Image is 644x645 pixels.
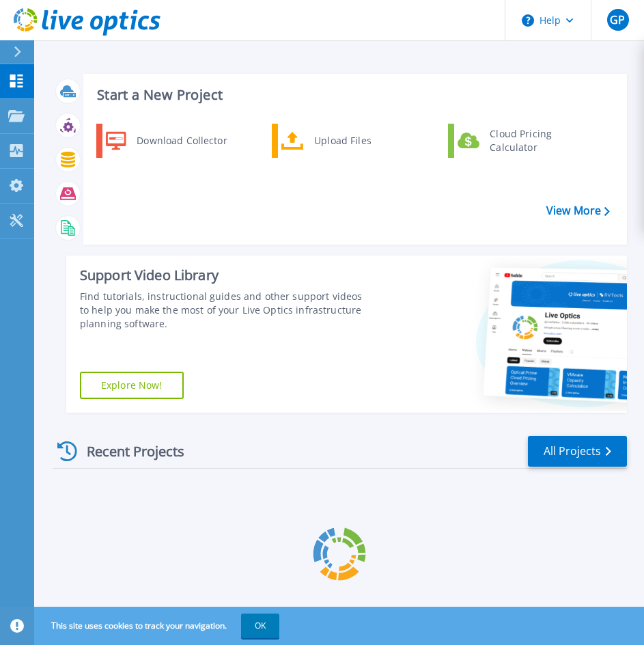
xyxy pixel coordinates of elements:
div: Download Collector [130,127,233,154]
a: Explore Now! [80,372,184,399]
span: GP [610,14,625,25]
span: This site uses cookies to track your navigation. [38,614,279,638]
div: Recent Projects [53,435,203,468]
div: Cloud Pricing Calculator [483,127,584,154]
a: View More [546,204,610,217]
a: All Projects [528,436,627,467]
a: Cloud Pricing Calculator [448,124,588,158]
button: OK [241,614,279,638]
a: Upload Files [272,124,412,158]
h3: Start a New Project [97,87,609,102]
div: Upload Files [307,127,408,154]
div: Find tutorials, instructional guides and other support videos to help you make the most of your L... [80,290,367,331]
div: Support Video Library [80,266,367,284]
a: Download Collector [96,124,236,158]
